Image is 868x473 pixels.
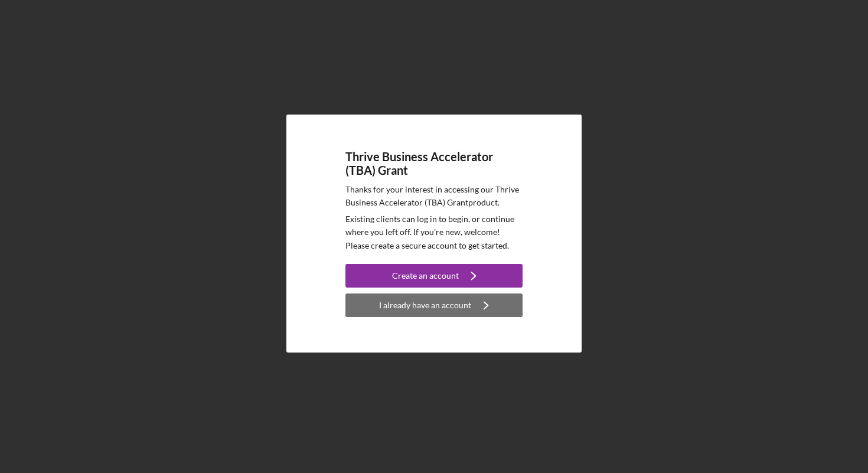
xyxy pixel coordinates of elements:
div: Create an account [392,264,459,288]
p: Existing clients can log in to begin, or continue where you left off. If you're new, welcome! Ple... [345,213,523,252]
h4: Thrive Business Accelerator (TBA) Grant [345,150,523,177]
a: Create an account [345,264,523,291]
button: Create an account [345,264,523,288]
button: I already have an account [345,293,523,317]
p: Thanks for your interest in accessing our Thrive Business Accelerator (TBA) Grant product. [345,183,523,210]
div: I already have an account [379,293,471,317]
